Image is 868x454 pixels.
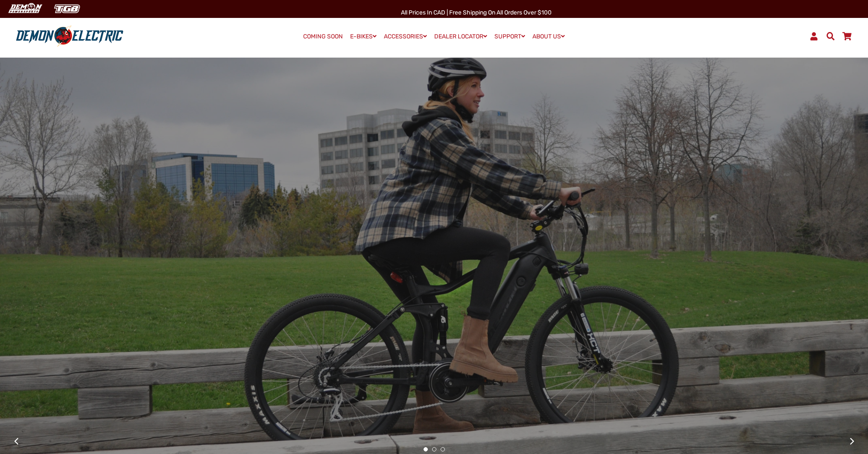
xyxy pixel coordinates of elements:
button: 1 of 3 [424,447,428,451]
img: Demon Electric logo [13,25,126,47]
a: E-BIKES [347,30,380,43]
a: ABOUT US [529,30,568,43]
a: SUPPORT [491,30,528,43]
img: TGB Canada [50,2,85,16]
button: 2 of 3 [432,447,436,451]
span: All Prices in CAD | Free shipping on all orders over $100 [401,9,552,16]
img: Demon Electric [4,2,45,16]
button: 3 of 3 [441,447,445,451]
a: DEALER LOCATOR [431,30,490,43]
a: ACCESSORIES [381,30,430,43]
a: COMING SOON [300,31,346,43]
